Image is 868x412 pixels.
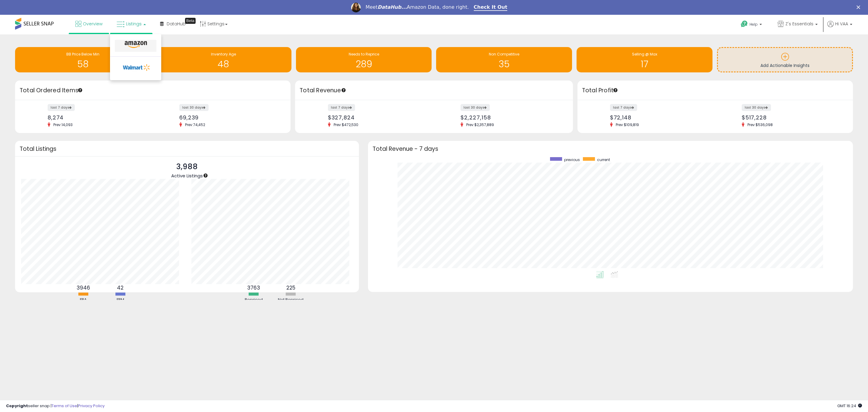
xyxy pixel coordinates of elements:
[827,21,852,34] a: Hi VAA
[736,16,768,34] a: Help
[83,21,102,27] span: Overview
[156,15,190,33] a: DataHub
[632,52,657,57] span: Selling @ Max
[577,47,712,72] a: Selling @ Max 17
[18,59,148,69] h1: 58
[71,15,107,33] a: Overview
[300,86,568,95] h3: Total Revenue
[773,15,822,34] a: Z's Essentials
[117,284,124,291] b: 42
[171,173,203,179] span: Active Listings
[296,47,432,72] a: Needs to Reprice 289
[349,52,379,57] span: Needs to Reprice
[50,122,76,127] span: Prev: 14,093
[77,87,83,93] div: Tooltip anchor
[564,157,580,162] span: previous
[331,122,361,127] span: Prev: $472,530
[20,147,354,151] h3: Total Listings
[182,122,208,127] span: Prev: 74,452
[156,47,291,72] a: Inventory Age 48
[461,104,490,111] label: last 30 days
[273,297,309,303] div: Not Repriced
[489,52,519,57] span: Non Competitive
[77,284,90,291] b: 3946
[718,48,852,71] a: Add Actionable Insights
[857,5,863,9] div: Close
[15,47,151,72] a: BB Price Below Min 58
[203,173,208,178] div: Tooltip anchor
[580,59,709,69] h1: 17
[286,284,295,291] b: 225
[195,15,232,33] a: Settings
[610,104,637,111] label: last 7 days
[179,104,209,111] label: last 30 days
[461,114,562,121] div: $2,227,158
[463,122,497,127] span: Prev: $2,357,889
[835,21,848,27] span: Hi VAA
[741,20,748,28] i: Get Help
[236,297,272,303] div: Repriced
[366,4,469,10] div: Meet Amazon Data, done right.
[613,87,618,93] div: Tooltip anchor
[582,86,848,95] h3: Total Profit
[167,21,186,27] span: DataHub
[102,297,138,303] div: FBM
[179,114,280,121] div: 69,239
[742,114,842,121] div: $517,228
[610,114,711,121] div: $72,148
[126,21,142,27] span: Listings
[328,114,429,121] div: $327,824
[373,147,848,151] h3: Total Revenue - 7 days
[159,59,288,69] h1: 48
[112,15,150,33] a: Listings
[171,161,203,173] p: 3,988
[48,114,148,121] div: 8,274
[299,59,429,69] h1: 289
[351,3,361,12] img: Profile image for Georgie
[211,52,236,57] span: Inventory Age
[760,62,810,68] span: Add Actionable Insights
[436,47,572,72] a: Non Competitive 35
[474,4,508,11] a: Check It Out
[66,52,99,57] span: BB Price Below Min
[48,104,75,111] label: last 7 days
[65,297,101,303] div: FBA
[785,21,813,27] span: Z's Essentials
[247,284,260,291] b: 3763
[613,122,642,127] span: Prev: $109,819
[439,59,569,69] h1: 35
[185,18,196,24] div: Tooltip anchor
[341,87,346,93] div: Tooltip anchor
[744,122,776,127] span: Prev: $536,098
[750,22,758,27] span: Help
[328,104,355,111] label: last 7 days
[597,157,610,162] span: current
[20,86,286,95] h3: Total Ordered Items
[378,4,407,10] i: DataHub...
[742,104,771,111] label: last 30 days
